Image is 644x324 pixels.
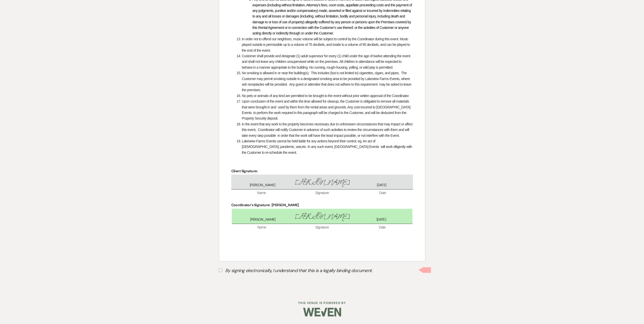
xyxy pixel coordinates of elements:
label: By signing electronically, I understand that this is a legally binding document. [219,266,425,276]
span: No smoking is allowed in or near the building(s). This includes (but is not limited to) cigarette... [242,71,412,92]
span: In order not to offend our neighbors, music volume will be subject to control by the Coordinator ... [242,37,411,52]
strong: Client Signature: [231,169,258,173]
span: Name [232,225,292,230]
span: Name [231,190,292,196]
img: Weven Logo [303,303,341,321]
input: By signing electronically, I understand that this is a legally binding document. [219,269,222,272]
span: Signature [292,225,352,230]
span: [PERSON_NAME] [233,183,292,188]
strong: Coordinator's Signature: [PERSON_NAME] [231,203,299,207]
span: In the event that any work to the property becomes necessary due to unforeseen circumstances that... [242,122,413,138]
span: Upon conclusion of the event and within the time allowed for cleanup, the Customer is obligated t... [242,99,411,120]
span: Signature [292,190,352,196]
span: Date [352,190,413,196]
span: Date [352,225,412,230]
span: [PERSON_NAME] [233,217,293,222]
span: Lakeview Farms Events cannot be held liable for any actions beyond their control, eg. An act of [... [242,139,413,155]
span: [PERSON_NAME] [292,177,352,188]
span: [DATE] [352,183,411,188]
span: [DATE] [352,217,411,222]
span: No pets or animals of any kind are permitted to be brought to the event without prior written app... [242,94,409,98]
span: Customer shall provide and designate (1) adult supervisor for every (1) child under the age of tw... [242,54,411,69]
span: [PERSON_NAME] [293,211,352,222]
